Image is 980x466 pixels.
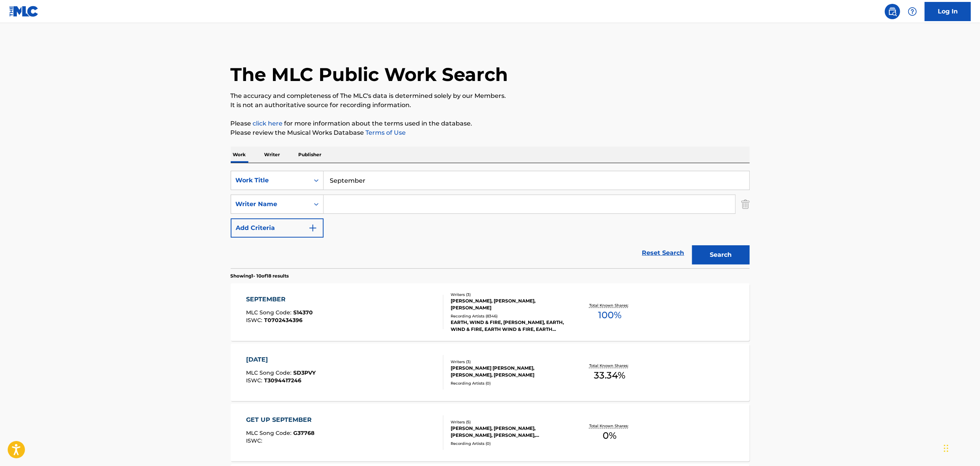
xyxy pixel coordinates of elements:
[231,63,508,86] h1: The MLC Public Work Search
[598,308,621,322] span: 100 %
[888,7,897,16] img: search
[262,147,283,163] p: Writer
[231,344,750,401] a: [DATE]MLC Song Code:SD3PVYISWC:T3094417246Writers (3)[PERSON_NAME] [PERSON_NAME], [PERSON_NAME], ...
[231,273,289,279] p: Showing 1 - 10 of 18 results
[246,355,316,364] div: [DATE]
[308,223,317,233] img: 9d2ae6d4665cec9f34b9.svg
[253,120,283,127] a: click here
[885,4,900,19] a: Public Search
[231,91,750,101] p: The accuracy and completeness of The MLC's data is determined solely by our Members.
[231,404,750,461] a: GET UP SEPTEMBERMLC Song Code:G37768ISWC:Writers (5)[PERSON_NAME], [PERSON_NAME], [PERSON_NAME], ...
[925,2,971,21] a: Log In
[264,317,302,324] span: T0702434396
[9,6,39,17] img: MLC Logo
[246,369,293,376] span: MLC Song Code :
[944,437,949,460] div: Drag
[451,292,567,297] div: Writers ( 3 )
[589,302,630,308] p: Total Known Shares:
[364,129,406,136] a: Terms of Use
[451,425,567,439] div: [PERSON_NAME], [PERSON_NAME], [PERSON_NAME], [PERSON_NAME], [PERSON_NAME]
[451,441,567,446] div: Recording Artists ( 0 )
[451,419,567,425] div: Writers ( 5 )
[451,380,567,386] div: Recording Artists ( 0 )
[594,369,625,382] span: 33.34 %
[246,437,264,444] span: ISWC :
[451,359,567,365] div: Writers ( 3 )
[451,297,567,311] div: [PERSON_NAME], [PERSON_NAME], [PERSON_NAME]
[741,195,750,214] img: Delete Criterion
[236,176,305,185] div: Work Title
[293,309,313,316] span: S14370
[451,365,567,378] div: [PERSON_NAME] [PERSON_NAME], [PERSON_NAME], [PERSON_NAME]
[908,7,917,16] img: help
[589,363,630,369] p: Total Known Shares:
[905,4,920,19] div: Help
[692,245,750,264] button: Search
[246,309,293,316] span: MLC Song Code :
[231,128,750,137] p: Please review the Musical Works Database
[451,313,567,319] div: Recording Artists ( 8346 )
[231,283,750,341] a: SEPTEMBERMLC Song Code:S14370ISWC:T0702434396Writers (3)[PERSON_NAME], [PERSON_NAME], [PERSON_NAM...
[246,430,293,436] span: MLC Song Code :
[231,171,750,268] form: Search Form
[296,147,324,163] p: Publisher
[231,218,324,238] button: Add Criteria
[603,429,616,443] span: 0 %
[246,295,313,304] div: SEPTEMBER
[638,245,688,261] a: Reset Search
[231,147,248,163] p: Work
[451,319,567,333] div: EARTH, WIND & FIRE, [PERSON_NAME], EARTH, WIND & FIRE, EARTH WIND & FIRE, EARTH WIND & FIRE, EART...
[236,200,305,209] div: Writer Name
[231,119,750,128] p: Please for more information about the terms used in the database.
[293,430,314,436] span: G37768
[246,317,264,324] span: ISWC :
[246,415,316,425] div: GET UP SEPTEMBER
[231,101,750,110] p: It is not an authoritative source for recording information.
[246,377,264,384] span: ISWC :
[589,423,630,429] p: Total Known Shares:
[942,429,980,466] iframe: Chat Widget
[293,369,316,376] span: SD3PVY
[264,377,301,384] span: T3094417246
